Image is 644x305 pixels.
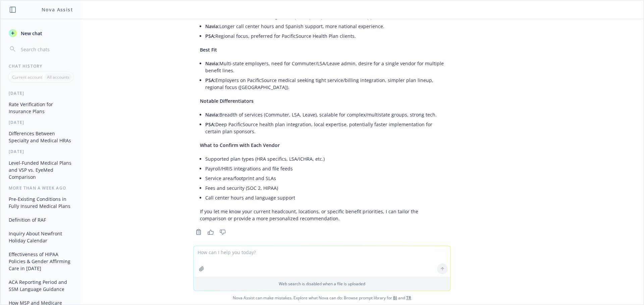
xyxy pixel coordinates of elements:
a: TR [406,295,411,301]
li: Supported plan types (HRA specifics, LSA/ICHRA, etc.) [205,154,444,164]
div: [DATE] [1,90,81,96]
li: Multi-state employers, need for Commuter/LSA/Leave admin, desire for a single vendor for multiple... [205,59,444,75]
h1: Nova Assist [42,6,73,13]
button: Rate Verification for Insurance Plans [6,99,75,117]
span: New chat [19,30,42,37]
button: Pre-Existing Conditions in Fully Insured Medical Plans [6,194,75,212]
div: Chat History [1,63,81,69]
p: Web search is disabled when a file is uploaded [198,281,446,287]
button: Differences Between Specialty and Medical HRAs [6,128,75,146]
div: More than a week ago [1,185,81,191]
span: Navia: [205,23,219,29]
button: Inquiry About Newfront Holiday Calendar [6,228,75,246]
span: PSA: [205,33,215,39]
li: Deep PacificSource health plan integration, local expertise, potentially faster implementation fo... [205,120,444,136]
span: PSA: [205,77,215,83]
span: Navia: [205,60,219,67]
button: Thumbs down [217,227,228,237]
li: Regional focus, preferred for PacificSource Health Plan clients. [205,31,444,41]
span: Navia: [205,111,219,118]
span: What to Confirm with Each Vendor [200,142,280,148]
button: Definition of RAF [6,214,75,225]
li: Service area/footprint and SLAs [205,173,444,183]
p: Current account [12,74,42,80]
button: ACA Reporting Period and SSM Language Guidance [6,277,75,295]
p: All accounts [47,74,69,80]
li: Payroll/HRIS integrations and file feeds [205,164,444,173]
li: Longer call center hours and Spanish support, more national experience. [205,21,444,31]
button: Effectiveness of HIPAA Policies & Gender Affirming Care in [DATE] [6,249,75,274]
span: PSA: [205,121,215,128]
svg: Copy to clipboard [196,229,202,235]
div: [DATE] [1,149,81,154]
button: New chat [6,27,75,39]
span: Best Fit [200,47,217,53]
button: Level-Funded Medical Plans and VSP vs. EyeMed Comparison [6,157,75,182]
input: Search chats [19,45,73,54]
div: [DATE] [1,120,81,125]
li: Fees and security (SOC 2, HIPAA) [205,183,444,193]
li: Breadth of services (Commuter, LSA, Leave), scalable for complex/multistate groups, strong tech. [205,110,444,120]
p: If you let me know your current headcount, locations, or specific benefit priorities, I can tailo... [200,208,444,222]
li: Call center hours and language support [205,193,444,203]
a: BI [393,295,397,301]
span: Notable Differentiators [200,98,254,104]
span: Nova Assist can make mistakes. Explore what Nova can do: Browse prompt library for and [3,291,641,305]
li: Employers on PacificSource medical seeking tight service/billing integration, simpler plan lineup... [205,75,444,92]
